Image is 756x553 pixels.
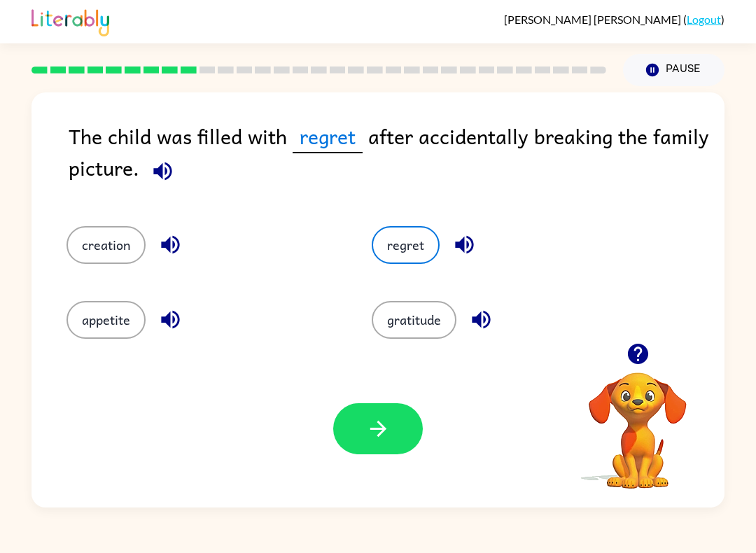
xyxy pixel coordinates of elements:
[31,6,109,36] img: Literably
[293,120,363,153] span: regret
[66,301,146,339] button: appetite
[687,13,721,26] a: Logout
[372,301,456,339] button: gratitude
[66,226,146,264] button: creation
[504,13,724,26] div: ( )
[372,226,440,264] button: regret
[69,120,724,198] div: The child was filled with after accidentally breaking the family picture.
[568,351,708,491] video: Your browser must support playing .mp4 files to use Literably. Please try using another browser.
[504,13,683,26] span: [PERSON_NAME] [PERSON_NAME]
[623,54,724,86] button: Pause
